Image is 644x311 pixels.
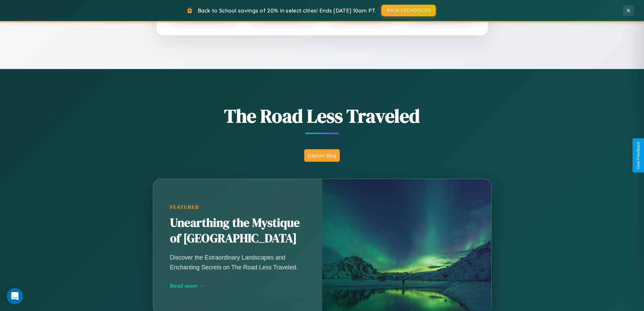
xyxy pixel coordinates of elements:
[119,103,525,129] h1: The Road Less Traveled
[304,149,340,162] button: Explore Blog
[170,253,305,272] p: Discover the Extraordinary Landscapes and Enchanting Secrets on The Road Less Traveled.
[636,142,641,169] div: Give Feedback
[7,288,23,304] div: Open Intercom Messenger
[381,5,436,16] button: BACK2SCHOOL20
[170,215,305,246] h2: Unearthing the Mystique of [GEOGRAPHIC_DATA]
[198,7,376,14] span: Back to School savings of 20% in select cities! Ends [DATE] 10am PT.
[170,282,305,289] div: Read more →
[170,204,305,210] div: Featured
